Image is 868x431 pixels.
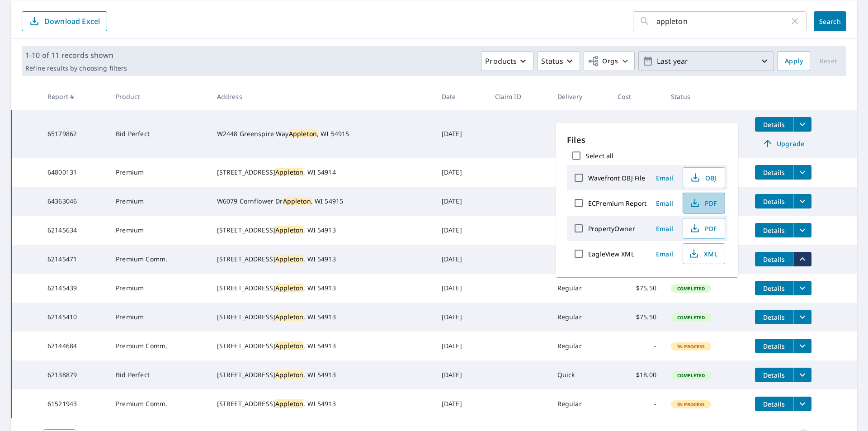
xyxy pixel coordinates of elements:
[793,194,811,208] button: filesDropdownBtn-64363046
[108,216,209,245] td: Premium
[434,83,488,110] th: Date
[217,341,427,350] div: [STREET_ADDRESS] , WI 54913
[654,250,675,258] span: Email
[108,389,209,418] td: Premium Comm.
[210,83,434,110] th: Address
[434,158,488,187] td: [DATE]
[40,389,108,418] td: 61521943
[814,11,846,31] button: Search
[217,129,427,138] div: W2448 Greenspire Way , WI 54915
[760,255,788,264] span: Details
[40,245,108,274] td: 62145471
[586,152,613,160] label: Select all
[434,216,488,245] td: [DATE]
[653,53,759,69] p: Last year
[656,9,789,34] input: Address, Report #, Claim ID, etc.
[289,129,317,138] mark: Appleton
[588,199,646,208] label: ECPremium Report
[760,313,788,322] span: Details
[755,136,811,151] a: Upgrade
[550,187,611,216] td: Regular
[481,51,533,71] button: Products
[40,187,108,216] td: 64363046
[541,56,563,66] p: Status
[108,110,209,158] td: Bid Perfect
[610,110,664,158] td: $18.00
[760,284,788,293] span: Details
[760,168,788,177] span: Details
[588,56,618,67] span: Orgs
[217,226,427,235] div: [STREET_ADDRESS] , WI 54913
[217,168,427,177] div: [STREET_ADDRESS] , WI 54914
[108,332,209,360] td: Premium Comm.
[434,360,488,389] td: [DATE]
[785,56,803,67] span: Apply
[588,250,634,258] label: EagleView XML
[778,51,810,71] button: Apply
[755,397,793,411] button: detailsBtn-61521943
[672,343,711,350] span: In Process
[793,117,811,132] button: filesDropdownBtn-65179862
[550,110,611,158] td: Quick
[760,197,788,206] span: Details
[40,332,108,360] td: 62144684
[610,83,664,110] th: Cost
[755,165,793,180] button: detailsBtn-64800131
[793,339,811,353] button: filesDropdownBtn-62144684
[638,51,774,71] button: Last year
[793,223,811,237] button: filesDropdownBtn-62145634
[683,243,725,264] button: XML
[650,196,679,210] button: Email
[755,252,793,266] button: detailsBtn-62145471
[40,158,108,187] td: 64800131
[610,360,664,389] td: $18.00
[550,274,611,303] td: Regular
[550,158,611,187] td: Regular
[434,274,488,303] td: [DATE]
[755,339,793,353] button: detailsBtn-62144684
[434,332,488,360] td: [DATE]
[755,117,793,132] button: detailsBtn-65179862
[755,368,793,382] button: detailsBtn-62138879
[755,310,793,324] button: detailsBtn-62145410
[760,371,788,379] span: Details
[689,198,717,208] span: PDF
[537,51,580,71] button: Status
[760,226,788,235] span: Details
[672,372,710,379] span: Completed
[108,187,209,216] td: Premium
[760,342,788,350] span: Details
[550,389,611,418] td: Regular
[485,56,517,66] p: Products
[793,281,811,295] button: filesDropdownBtn-62145439
[40,360,108,389] td: 62138879
[275,168,303,176] mark: Appleton
[283,197,311,205] mark: Appleton
[760,400,788,408] span: Details
[217,255,427,264] div: [STREET_ADDRESS] , WI 54913
[25,50,127,61] p: 1-10 of 11 records shown
[672,401,711,407] span: In Process
[275,341,303,350] mark: Appleton
[610,274,664,303] td: $75.50
[40,83,108,110] th: Report #
[689,223,717,234] span: PDF
[760,138,806,149] span: Upgrade
[755,281,793,295] button: detailsBtn-62145439
[689,248,717,259] span: XML
[434,245,488,274] td: [DATE]
[793,397,811,411] button: filesDropdownBtn-61521943
[40,274,108,303] td: 62145439
[760,120,788,129] span: Details
[40,303,108,332] td: 62145410
[108,274,209,303] td: Premium
[683,167,725,188] button: OBJ
[588,174,645,182] label: Wavefront OBJ File
[550,83,611,110] th: Delivery
[550,245,611,274] td: Regular
[40,216,108,245] td: 62145634
[672,314,710,321] span: Completed
[550,332,611,360] td: Regular
[550,303,611,332] td: Regular
[44,16,100,26] p: Download Excel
